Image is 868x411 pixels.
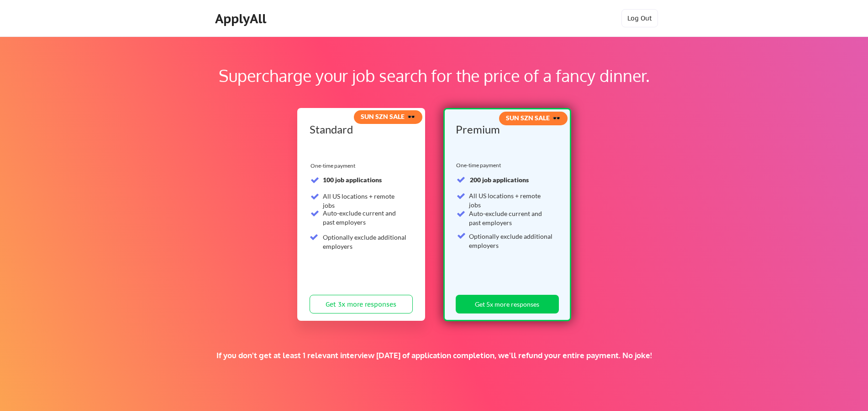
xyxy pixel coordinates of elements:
strong: 100 job applications [323,176,382,184]
div: Supercharge your job search for the price of a fancy dinner. [58,63,810,88]
div: All US locations + remote jobs [323,192,407,210]
button: Log Out [621,9,658,27]
div: Standard [310,124,410,135]
strong: 200 job applications [470,176,529,184]
div: One-time payment [310,162,358,170]
div: Auto-exclude current and past employers [469,209,553,227]
div: Auto-exclude current and past employers [323,209,407,226]
button: Get 5x more responses [456,295,559,313]
div: If you don't get at least 1 relevant interview [DATE] of application completion, we'll refund you... [158,350,710,360]
div: All US locations + remote jobs [469,191,553,209]
strong: SUN SZN SALE 🕶️ [506,114,560,122]
strong: SUN SZN SALE 🕶️ [361,113,415,120]
div: One-time payment [456,162,504,169]
div: ApplyAll [215,11,269,26]
div: Optionally exclude additional employers [469,232,553,250]
div: Optionally exclude additional employers [323,233,407,251]
div: Premium [456,124,556,135]
button: Get 3x more responses [310,295,413,313]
